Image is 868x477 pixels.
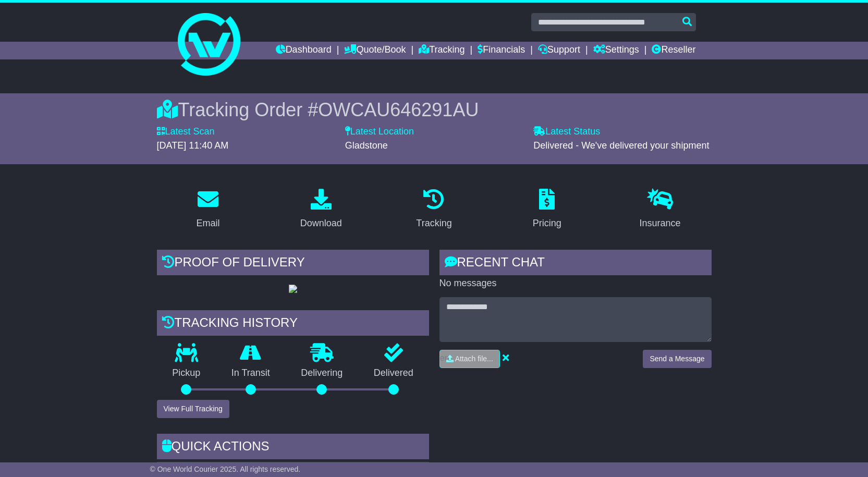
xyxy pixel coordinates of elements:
[652,42,695,59] a: Reseller
[189,185,226,234] a: Email
[538,42,580,59] a: Support
[439,278,712,289] p: No messages
[593,42,639,59] a: Settings
[419,42,464,59] a: Tracking
[157,400,229,418] button: View Full Tracking
[289,285,297,293] img: GetPodImage
[157,310,429,338] div: Tracking history
[157,140,229,151] span: [DATE] 11:40 AM
[478,42,525,59] a: Financials
[196,216,219,230] div: Email
[633,185,688,234] a: Insurance
[318,99,479,120] span: OWCAU646291AU
[150,465,301,473] span: © One World Courier 2025. All rights reserved.
[344,42,406,59] a: Quote/Book
[533,126,600,138] label: Latest Status
[300,216,342,230] div: Download
[157,434,429,462] div: Quick Actions
[533,140,709,151] span: Delivered - We've delivered your shipment
[409,185,458,234] a: Tracking
[286,368,359,379] p: Delivering
[157,99,712,121] div: Tracking Order #
[276,42,332,59] a: Dashboard
[294,185,349,234] a: Download
[157,368,216,379] p: Pickup
[533,216,561,230] div: Pricing
[345,126,414,138] label: Latest Location
[439,250,712,278] div: RECENT CHAT
[345,140,388,151] span: Gladstone
[157,126,215,138] label: Latest Scan
[358,368,429,379] p: Delivered
[416,216,451,230] div: Tracking
[640,216,681,230] div: Insurance
[216,368,286,379] p: In Transit
[643,350,711,368] button: Send a Message
[526,185,568,234] a: Pricing
[157,250,429,278] div: Proof of Delivery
